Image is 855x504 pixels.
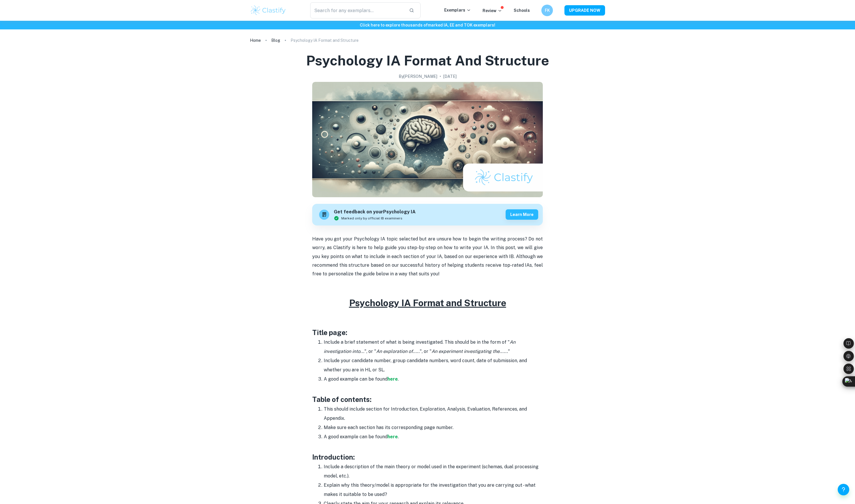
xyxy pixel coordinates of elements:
[312,327,543,338] h3: Title page:
[324,375,543,384] li: A good example can be found .
[399,73,437,80] h2: By [PERSON_NAME]
[250,36,261,44] a: Home
[514,8,530,13] a: Schools
[312,452,543,462] h3: Introduction:
[312,204,543,225] a: Get feedback on yourPsychology IAMarked only by official IB examinersLearn more
[291,37,359,44] p: Psychology IA Format and Structure
[506,209,538,220] button: Learn more
[310,2,404,18] input: Search for any exemplars...
[324,423,543,432] li: Make sure each section has its corresponding page number.
[444,7,471,13] p: Exemplars
[432,349,508,354] i: An experiment investigating the......
[349,298,506,308] u: Psychology IA Format and Structure
[341,216,402,221] span: Marked only by official IB examiners
[324,405,543,423] li: This should include section for Introduction, Exploration, Analysis, Evaluation, References, and ...
[324,481,543,499] li: Explain why this theory/model is appropriate for the investigation that you are carrying out - wh...
[1,22,854,28] h6: Click here to explore thousands of marked IA, EE and TOK exemplars !
[324,338,543,356] li: Include a brief statement of what is being investigated. This should be in the form of " ", or " ...
[312,394,543,405] h3: Table of contents:
[838,484,849,495] button: Help and Feedback
[376,349,420,354] i: An exploration of.....
[324,356,543,375] li: Include your candidate number, group candidate numbers, word count, date of submission, and wheth...
[312,235,543,279] p: Have you got your Psychology IA topic selected but are unsure how to begin the writing process? D...
[443,73,457,80] h2: [DATE]
[387,376,398,382] a: here
[334,208,416,216] h6: Get feedback on your Psychology IA
[250,5,287,16] img: Clastify logo
[440,73,441,80] p: •
[544,7,551,14] h6: FK
[387,434,398,439] a: here
[324,432,543,441] li: A good example can be found .
[324,462,543,481] li: Include a description of the main theory or model used in the experiment (schemas, dual processin...
[312,82,543,197] img: Psychology IA Format and Structure cover image
[306,51,549,70] h1: Psychology IA Format and Structure
[564,5,605,16] button: UPGRADE NOW
[541,5,553,16] button: FK
[483,7,502,14] p: Review
[271,36,280,44] a: Blog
